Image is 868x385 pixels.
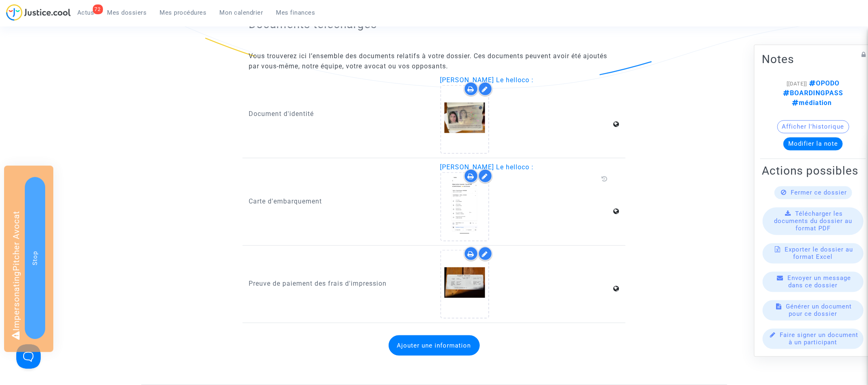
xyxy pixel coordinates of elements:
span: Mes dossiers [107,9,147,16]
span: Actus [77,9,94,16]
span: Générer un document pour ce dossier [786,303,852,318]
a: Mes procédures [153,7,213,19]
p: Document d'identité [249,109,428,119]
h2: Actions possibles [762,164,864,178]
a: Mon calendrier [213,7,270,19]
span: BOARDINGPASS [783,90,843,97]
span: Télécharger les documents du dossier au format PDF [774,210,852,232]
a: Mes dossiers [101,7,153,19]
span: [PERSON_NAME] Le helloco : [440,76,534,84]
a: 72Actus [71,7,101,19]
div: 72 [93,4,103,14]
span: Mon calendrier [220,9,263,16]
h2: Notes [762,52,864,67]
button: Stop [25,177,45,339]
span: Fermer ce dossier [791,189,847,197]
span: [[DATE]] [787,81,807,87]
button: Ajouter une information [389,335,480,356]
p: Carte d'embarquement [249,196,428,206]
span: Exporter le dossier au format Excel [785,246,853,261]
iframe: Help Scout Beacon - Open [16,344,41,369]
img: jc-logo.svg [6,4,71,21]
span: Vous trouverez ici l’ensemble des documents relatifs à votre dossier. Ces documents peuvent avoir... [249,52,607,70]
a: Mes finances [270,7,322,19]
span: Envoyer un message dans ce dossier [788,275,851,289]
button: Afficher l'historique [777,120,849,133]
span: Mes finances [276,9,315,16]
button: Modifier la note [783,138,843,151]
span: médiation [792,99,832,107]
span: Mes procédures [160,9,207,16]
span: OPODO [807,80,840,87]
span: [PERSON_NAME] Le helloco : [440,163,534,171]
span: Stop [31,251,39,265]
p: Preuve de paiement des frais d'impression [249,278,428,289]
span: Faire signer un document à un participant [780,332,858,346]
div: Impersonating [4,166,53,352]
